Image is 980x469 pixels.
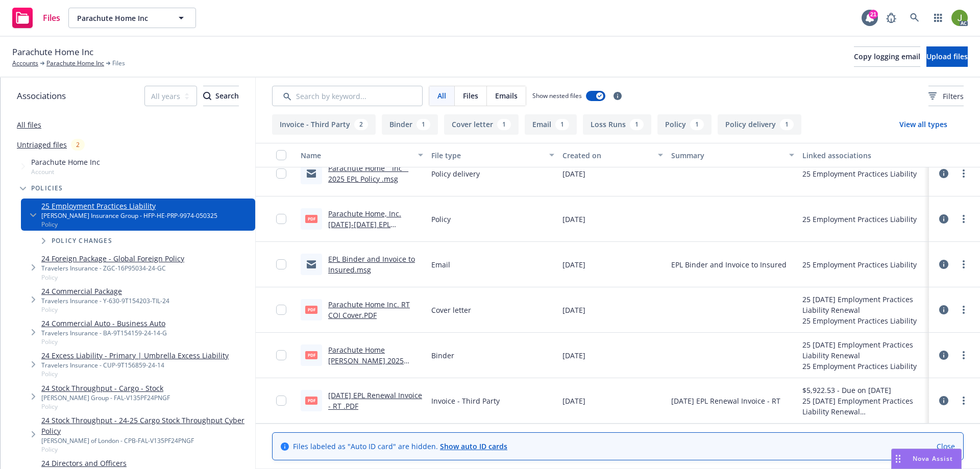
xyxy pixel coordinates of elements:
span: Files [463,90,478,101]
div: Search [203,86,239,106]
a: Show auto ID cards [440,441,507,451]
div: 25 Employment Practices Liability [802,168,917,179]
a: 24 Stock Throughput - Cargo - Stock [41,383,170,393]
div: 1 [497,119,511,130]
input: Toggle Row Selected [276,214,286,224]
div: 21 [869,10,878,19]
span: Parachute Home Inc [12,45,93,59]
span: [DATE] [562,259,585,270]
button: Loss Runs [583,114,651,135]
button: Created on [558,143,668,167]
span: Filters [928,91,964,102]
button: Email [525,114,577,135]
a: 24 Commercial Auto - Business Auto [41,318,167,329]
div: 25 Employment Practices Liability [802,214,917,225]
div: 1 [555,119,569,130]
img: photo [951,10,968,26]
span: Policies [31,185,63,191]
button: Invoice - Third Party [272,114,376,135]
a: Parachute Home [PERSON_NAME] 2025 Binder.pdf [328,345,404,376]
button: File type [427,143,558,167]
a: EPL Binder and Invoice to Insured.msg [328,254,415,275]
div: 1 [780,119,794,130]
input: Toggle Row Selected [276,350,286,360]
a: more [958,349,970,361]
span: Policy [41,337,167,346]
span: Binder [431,350,454,361]
div: 1 [416,119,430,130]
div: [PERSON_NAME] Insurance Group - HFP-HE-PRP-9974-050325 [41,211,217,220]
span: Copy logging email [854,52,920,61]
button: View all types [883,114,964,135]
span: Invoice - Third Party [431,396,500,406]
a: Report a Bug [881,8,901,28]
span: Parachute Home Inc [31,157,100,167]
button: Copy logging email [854,46,920,67]
div: 2 [71,139,85,151]
span: Policy [41,220,217,229]
button: Upload files [926,46,968,67]
button: Policy [657,114,712,135]
div: 25 [DATE] Employment Practices Liability Renewal [802,339,925,361]
span: Policy changes [52,238,112,244]
a: Accounts [12,59,38,68]
div: File type [431,150,543,161]
a: 24 Foreign Package - Global Foreign Policy [41,253,184,264]
div: Travelers Insurance - ZGC-16P95034-24-GC [41,264,184,273]
a: 25 Employment Practices Liability [41,201,217,211]
a: Untriaged files [17,139,67,150]
span: Nova Assist [913,454,953,463]
a: more [958,213,970,225]
span: Emails [495,90,518,101]
span: Account [31,167,100,176]
span: [DATE] [562,350,585,361]
input: Select all [276,150,286,160]
span: Policy [41,445,251,454]
div: Created on [562,150,652,161]
a: Parachute Home, Inc. [DATE]-[DATE] EPL [PERSON_NAME] policy.pdf [328,209,421,240]
svg: Search [203,92,211,100]
button: Parachute Home Inc [68,8,196,28]
button: Nova Assist [891,449,962,469]
span: Upload files [926,52,968,61]
span: PDF [305,306,317,313]
div: 2 [354,119,368,130]
span: Cover letter [431,305,471,315]
input: Toggle Row Selected [276,396,286,406]
span: Policy delivery [431,168,480,179]
span: pdf [305,351,317,359]
span: EPL Binder and Invoice to Insured [671,259,787,270]
div: Travelers Insurance - BA-9T154159-24-14-G [41,329,167,337]
a: more [958,167,970,180]
div: Drag to move [892,449,904,468]
button: Binder [382,114,438,135]
button: SearchSearch [203,86,239,106]
span: Filters [943,91,964,102]
a: Search [904,8,925,28]
span: PDF [305,397,317,404]
a: Parachute Home Inc. RT COI Cover.PDF [328,300,410,320]
div: Name [301,150,412,161]
span: [DATE] [562,168,585,179]
div: 25 [DATE] Employment Practices Liability Renewal [802,396,925,417]
a: 24 Directors and Officers [41,458,168,468]
div: 25 Employment Practices Liability [802,315,925,326]
button: Policy delivery [718,114,801,135]
div: [PERSON_NAME] Group - FAL-V135PF24PNGF [41,393,170,402]
button: Summary [667,143,798,167]
span: Email [431,259,450,270]
button: Cover letter [444,114,519,135]
a: more [958,394,970,407]
span: Parachute Home Inc [77,13,165,23]
a: Close [937,441,955,452]
span: Files [43,14,60,22]
a: 24 Excess Liability - Primary | Umbrella Excess Liability [41,350,229,361]
span: Show nested files [532,91,582,100]
button: Filters [928,86,964,106]
div: Linked associations [802,150,925,161]
span: Policy [41,402,170,411]
div: $5,922.53 - Due on [DATE] [802,385,925,396]
a: Parachute Home Inc [46,59,104,68]
div: Travelers Insurance - Y-630-9T154203-TIL-24 [41,297,169,305]
span: Files [112,59,125,68]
